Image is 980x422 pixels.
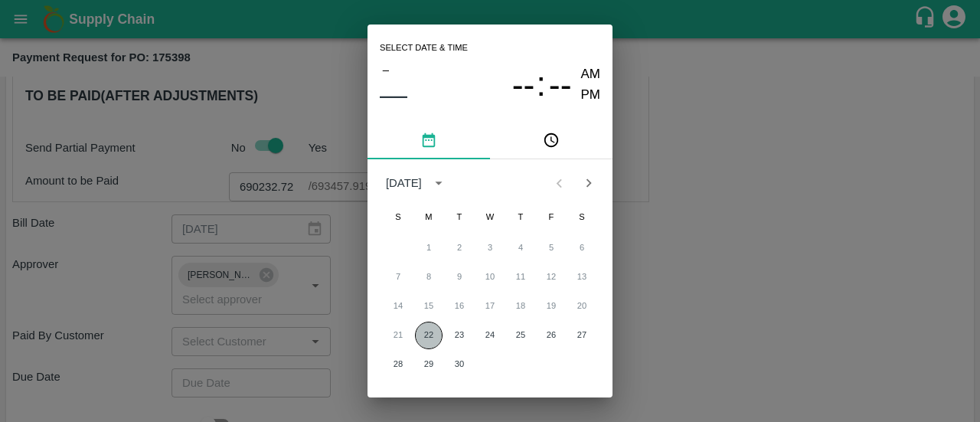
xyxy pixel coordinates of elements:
[383,60,389,80] span: –
[507,202,534,233] span: Thursday
[581,85,601,106] button: PM
[490,123,612,159] button: pick time
[446,202,473,233] span: Tuesday
[581,64,601,85] button: AM
[426,171,451,195] button: calendar view is open, switch to year view
[415,202,443,233] span: Monday
[512,64,535,105] button: --
[549,65,572,105] span: --
[415,322,443,349] button: 22
[537,322,565,349] button: 26
[549,64,572,105] button: --
[367,123,490,159] button: pick date
[446,322,473,349] button: 23
[507,322,534,349] button: 25
[568,322,596,349] button: 27
[384,202,412,233] span: Sunday
[476,202,504,233] span: Wednesday
[512,65,535,105] span: --
[536,64,545,105] span: :
[446,351,473,378] button: 30
[384,351,412,378] button: 28
[537,202,565,233] span: Friday
[380,80,407,110] button: ––
[574,168,603,198] button: Next month
[415,351,443,378] button: 29
[380,60,392,80] button: –
[568,202,596,233] span: Saturday
[386,175,422,191] div: [DATE]
[476,322,504,349] button: 24
[380,37,468,60] span: Select date & time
